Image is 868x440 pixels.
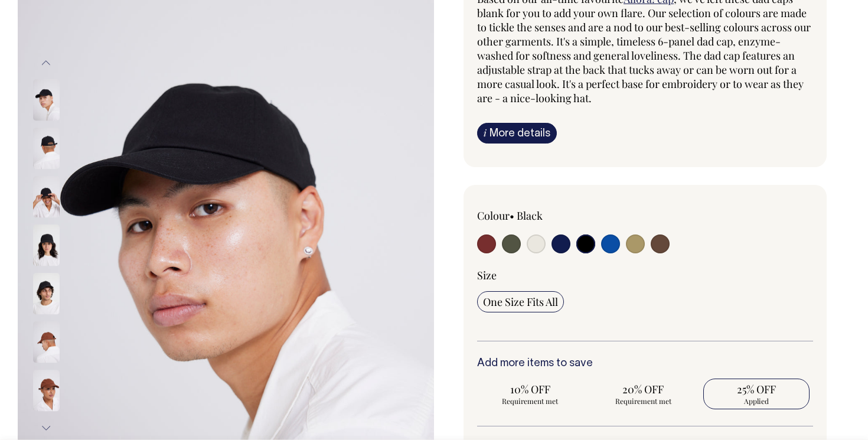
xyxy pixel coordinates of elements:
[33,80,60,121] img: black
[596,396,691,406] span: Requirement met
[484,126,487,139] span: i
[709,396,804,406] span: Applied
[483,382,577,396] span: 10% OFF
[483,295,558,309] span: One Size Fits All
[517,208,543,223] label: Black
[33,128,60,170] img: black
[703,379,810,409] input: 25% OFF Applied
[477,291,564,312] input: One Size Fits All
[477,358,813,370] h6: Add more items to save
[596,382,691,396] span: 20% OFF
[590,379,697,409] input: 20% OFF Requirement met
[33,177,60,218] img: black
[483,396,577,406] span: Requirement met
[477,208,612,223] div: Colour
[33,322,60,363] img: chocolate
[33,225,60,266] img: black
[709,382,804,396] span: 25% OFF
[477,379,583,409] input: 10% OFF Requirement met
[510,208,514,223] span: •
[477,268,813,282] div: Size
[33,370,60,412] img: chocolate
[37,50,55,76] button: Previous
[33,273,60,315] img: black
[477,123,557,144] a: iMore details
